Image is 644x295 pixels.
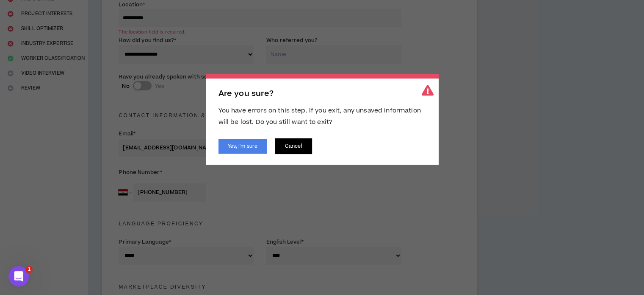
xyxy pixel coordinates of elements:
[8,266,29,287] iframe: Intercom live chat
[26,266,33,273] span: 1
[218,139,267,154] button: Yes, I'm sure
[218,106,421,126] span: You have errors on this step. If you exit, any unsaved information will be lost. Do you still wan...
[275,138,312,154] button: Cancel
[218,89,426,98] h2: Are you sure?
